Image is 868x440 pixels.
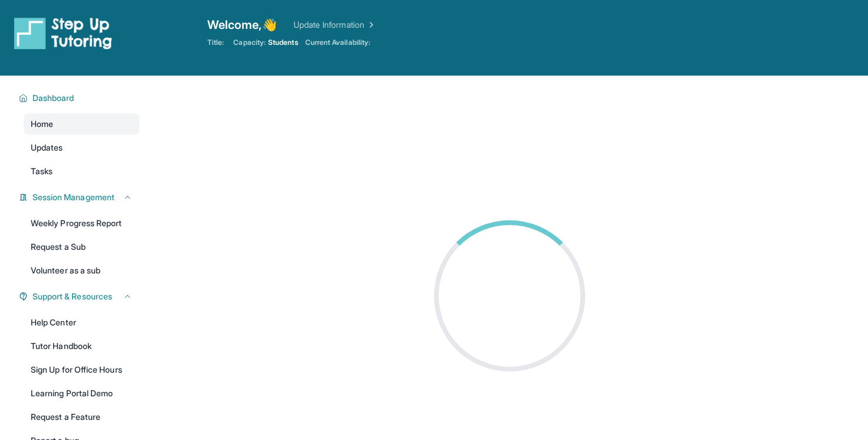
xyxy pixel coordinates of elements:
[31,142,63,154] span: Updates
[364,19,376,31] img: Chevron Right
[28,191,132,203] button: Session Management
[24,335,139,357] a: Tutor Handbook
[14,17,112,50] img: logo
[293,19,376,31] a: Update Information
[28,92,132,104] button: Dashboard
[305,38,370,47] span: Current Availability:
[268,38,298,47] span: Students
[32,291,112,302] span: Support & Resources
[24,359,139,380] a: Sign Up for Office Hours
[31,118,53,130] span: Home
[207,17,277,33] span: Welcome, 👋
[24,113,139,135] a: Home
[32,191,115,203] span: Session Management
[233,38,266,47] span: Capacity:
[24,137,139,158] a: Updates
[24,383,139,404] a: Learning Portal Demo
[207,38,224,47] span: Title:
[24,213,139,234] a: Weekly Progress Report
[24,161,139,182] a: Tasks
[31,165,53,177] span: Tasks
[24,260,139,281] a: Volunteer as a sub
[32,92,74,104] span: Dashboard
[24,312,139,333] a: Help Center
[24,406,139,428] a: Request a Feature
[28,291,132,302] button: Support & Resources
[24,236,139,258] a: Request a Sub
